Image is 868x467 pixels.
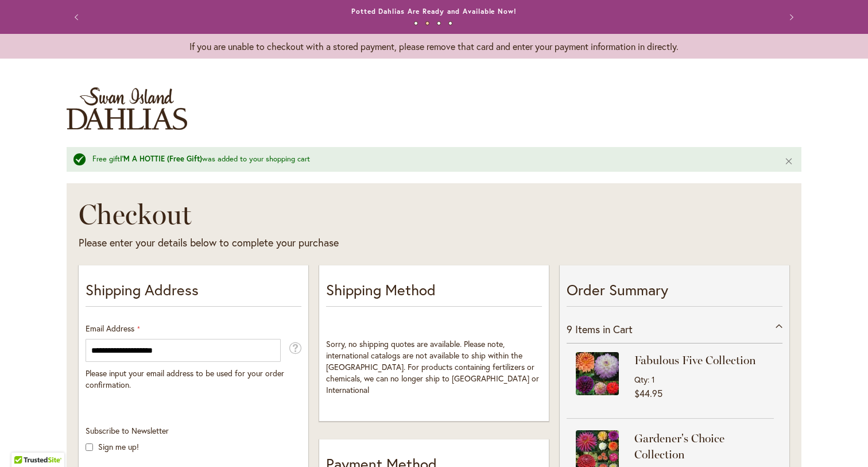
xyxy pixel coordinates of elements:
[567,322,572,336] span: 9
[634,387,662,399] span: $44.95
[92,154,767,165] div: Free gift was added to your shopping cart
[67,40,801,53] p: If you are unable to checkout with a stored payment, please remove that card and enter your payme...
[120,154,202,164] strong: I'M A HOTTIE (Free Gift)
[9,426,41,458] iframe: Launch Accessibility Center
[86,279,301,307] p: Shipping Address
[414,21,418,25] button: 1 of 4
[575,322,633,336] span: Items in Cart
[437,21,441,25] button: 3 of 4
[326,338,539,395] span: Sorry, no shipping quotes are available. Please note, international catalogs are not available to...
[67,6,90,29] button: Previous
[448,21,452,25] button: 4 of 4
[634,430,771,462] strong: Gardener's Choice Collection
[634,374,648,385] span: Qty
[652,374,655,385] span: 1
[79,236,583,250] div: Please enter your details below to complete your purchase
[778,6,801,29] button: Next
[86,425,169,436] span: Subscribe to Newsletter
[634,352,771,368] strong: Fabulous Five Collection
[86,323,134,334] span: Email Address
[67,87,187,130] a: store logo
[351,7,517,16] a: Potted Dahlias Are Ready and Available Now!
[98,441,139,452] label: Sign me up!
[86,368,284,390] span: Please input your email address to be used for your order confirmation.
[567,279,782,307] p: Order Summary
[326,279,542,307] p: Shipping Method
[576,352,619,395] img: Fabulous Five Collection
[425,21,429,25] button: 2 of 4
[79,197,583,231] h1: Checkout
